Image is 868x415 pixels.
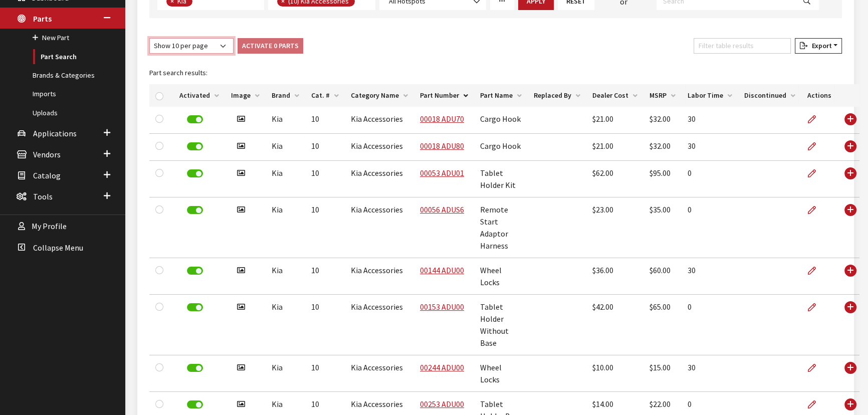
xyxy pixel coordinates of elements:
td: Use Enter key to show more/less [837,107,859,134]
th: Category Name: activate to sort column ascending [345,84,414,107]
a: Edit Part [807,295,824,320]
td: Kia [266,134,305,161]
td: 10 [305,161,345,197]
td: 30 [682,258,738,295]
span: My Profile [32,222,67,232]
td: 0 [682,197,738,258]
span: Tools [33,191,53,201]
td: Cargo Hook [474,134,528,161]
td: $32.00 [643,134,682,161]
td: Kia [266,355,305,392]
td: $21.00 [586,107,643,134]
td: 30 [682,355,738,392]
i: Has image [237,364,245,372]
td: Kia Accessories [345,258,414,295]
span: Export [807,41,831,50]
a: 00018 ADU80 [420,141,464,151]
td: 10 [305,295,345,355]
td: 10 [305,134,345,161]
td: Kia Accessories [345,107,414,134]
td: Kia [266,197,305,258]
label: Deactivate Part [187,169,203,177]
td: $42.00 [586,295,643,355]
td: $21.00 [586,134,643,161]
td: Use Enter key to show more/less [837,134,859,161]
td: 10 [305,107,345,134]
td: Remote Start Adaptor Harness [474,197,528,258]
td: Kia Accessories [345,355,414,392]
td: 0 [682,161,738,197]
td: 10 [305,355,345,392]
td: Use Enter key to show more/less [837,295,859,355]
td: $10.00 [586,355,643,392]
td: Tablet Holder Kit [474,161,528,197]
td: Wheel Locks [474,258,528,295]
a: 00144 ADU00 [420,265,464,275]
button: Export [795,38,842,54]
td: $35.00 [643,197,682,258]
th: Actions [801,84,837,107]
td: Use Enter key to show more/less [837,197,859,258]
i: Has image [237,142,245,150]
th: Labor Time: activate to sort column ascending [682,84,738,107]
td: $60.00 [643,258,682,295]
td: 0 [682,295,738,355]
td: $32.00 [643,107,682,134]
td: Use Enter key to show more/less [837,161,859,197]
label: Deactivate Part [187,267,203,275]
td: $36.00 [586,258,643,295]
td: $15.00 [643,355,682,392]
td: Kia Accessories [345,295,414,355]
td: Use Enter key to show more/less [837,355,859,392]
a: 00018 ADU70 [420,114,464,124]
td: Tablet Holder Without Base [474,295,528,355]
td: Kia Accessories [345,134,414,161]
th: Activated: activate to sort column ascending [173,84,225,107]
th: Part Name: activate to sort column ascending [474,84,528,107]
i: Has image [237,206,245,214]
td: Kia Accessories [345,197,414,258]
td: $23.00 [586,197,643,258]
td: $95.00 [643,161,682,197]
td: 10 [305,258,345,295]
span: Catalog [33,170,61,180]
th: Part Number: activate to sort column descending [414,84,474,107]
label: Deactivate Part [187,400,203,408]
label: Deactivate Part [187,142,203,150]
a: 00053 ADU01 [420,168,464,178]
td: Wheel Locks [474,355,528,392]
td: 10 [305,197,345,258]
i: Has image [237,267,245,275]
td: Use Enter key to show more/less [837,258,859,295]
caption: Part search results: [149,62,859,84]
a: Edit Part [807,107,824,132]
td: 30 [682,134,738,161]
td: Kia [266,295,305,355]
span: Applications [33,128,77,138]
input: Filter table results [694,38,791,54]
th: Cat. #: activate to sort column ascending [305,84,345,107]
td: Kia [266,107,305,134]
span: Parts [33,14,52,24]
a: Edit Part [807,355,824,380]
label: Deactivate Part [187,206,203,214]
th: Dealer Cost: activate to sort column ascending [586,84,643,107]
i: Has image [237,303,245,311]
th: Replaced By: activate to sort column ascending [528,84,586,107]
i: Has image [237,115,245,123]
a: Edit Part [807,161,824,186]
a: 00253 ADU00 [420,399,464,409]
a: Edit Part [807,258,824,283]
span: Vendors [33,149,61,159]
a: 00153 ADU00 [420,302,464,312]
label: Deactivate Part [187,115,203,123]
i: Has image [237,400,245,408]
th: Discontinued: activate to sort column ascending [738,84,801,107]
td: Kia [266,258,305,295]
i: Has image [237,169,245,177]
a: Edit Part [807,134,824,159]
td: Kia [266,161,305,197]
td: $65.00 [643,295,682,355]
label: Deactivate Part [187,364,203,372]
th: Image: activate to sort column ascending [225,84,266,107]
